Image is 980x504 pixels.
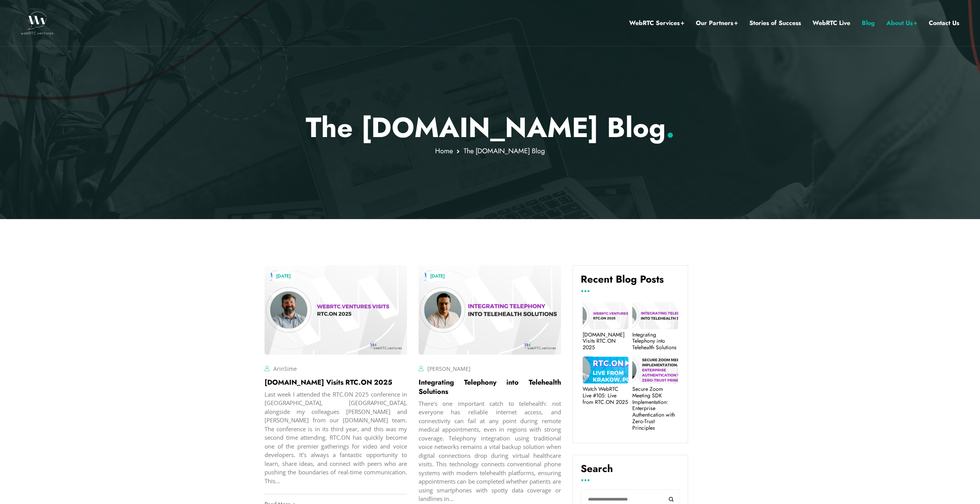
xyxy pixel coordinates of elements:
img: image [265,265,407,354]
a: WebRTC Services [629,18,684,28]
div: Last week I attended the RTC.ON 2025 conference in [GEOGRAPHIC_DATA], [GEOGRAPHIC_DATA], alongsid... [265,390,407,486]
a: WebRTC Live [812,18,850,28]
a: [DOMAIN_NAME] Visits RTC.ON 2025 [265,377,392,387]
a: [PERSON_NAME] [427,365,471,372]
p: The [DOMAIN_NAME] Blog [265,111,715,144]
span: The [DOMAIN_NAME] Blog [464,146,545,156]
a: [DATE] [426,271,449,281]
h4: Recent Blog Posts [581,273,680,291]
a: Integrating Telephony into Telehealth Solutions [419,377,561,397]
a: Home [435,146,453,156]
a: Watch WebRTC Live #105: Live from RTC.ON 2025 [583,386,628,405]
div: There's one important catch to telehealth: not everyone has reliable internet access, and connect... [419,399,561,503]
span: . [666,107,675,147]
img: WebRTC.ventures [21,12,54,35]
a: [DATE] [272,271,295,281]
a: Stories of Success [749,18,801,28]
a: [DOMAIN_NAME] Visits RTC.ON 2025 [583,332,628,351]
a: Secure Zoom Meeting SDK Implementation: Enterprise Authentication with Zero-Trust Principles [632,386,678,431]
a: About Us [886,18,917,28]
a: Blog [862,18,875,28]
a: Integrating Telephony into Telehealth Solutions [632,332,678,351]
a: Our Partners [696,18,738,28]
label: Search [581,463,680,481]
a: Contact Us [929,18,959,28]
img: image [419,265,561,354]
a: ArinSime [273,365,297,372]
